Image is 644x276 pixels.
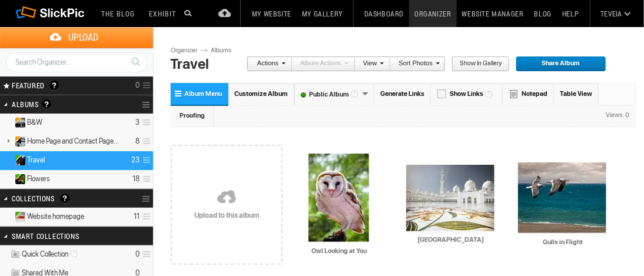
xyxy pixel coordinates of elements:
ins: Unlisted Album [10,137,26,147]
a: Collection Options [142,191,153,207]
input: Grand Mosque Abu Dhabi [406,234,496,245]
span: Flowers [27,174,50,184]
a: Expand [1,174,12,183]
a: Table View [554,83,599,105]
h2: Smart Collections [12,227,111,245]
a: Notepad [503,83,554,105]
input: Search photos on SlickPic... [182,6,197,20]
a: Actions [247,56,286,72]
span: Show in Gallery [452,56,502,72]
a: Proofing [171,105,214,127]
span: Album Menu [184,90,222,98]
span: Website homepage [27,212,84,221]
font: Public Album [295,91,362,98]
h2: Collections [12,189,111,207]
a: Show Links [431,83,503,105]
span: Share Album [516,56,598,72]
span: Travel [27,155,45,165]
img: ico_album_quick.png [10,250,21,260]
span: Home Page and Contact Page Photos [27,137,119,146]
h2: Albums [12,95,111,114]
span: Quick Collection [22,250,81,259]
ins: Public Collection [10,212,26,222]
ins: Public Album [10,155,26,165]
a: Search [125,52,147,72]
img: Owl_Looking_at_You.webp [308,154,369,242]
img: Gulls_in_Flight.webp [518,162,606,233]
a: Expand [1,118,12,127]
span: Upload [14,27,153,48]
a: Albums [208,46,243,55]
ins: Public Album [10,174,26,184]
span: B&W [27,118,42,127]
ins: Unlisted Album [10,118,26,128]
img: Grand_Mosque_Abu_Dhabi.webp [406,165,494,231]
span: Customize Album [234,90,288,98]
input: Search Organizer... [6,52,147,72]
a: Collapse [1,155,12,164]
input: Owl Looking at You [294,245,384,256]
a: Show in Gallery [452,56,510,72]
span: FEATURED [8,81,45,90]
input: Gulls in Flight [518,237,608,247]
a: Sort Photos [390,56,439,72]
a: Album Actions [292,56,348,72]
a: Generate Links [374,83,431,105]
div: Views: 0 [600,105,635,126]
a: View [355,56,384,72]
a: Expand [1,212,12,221]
